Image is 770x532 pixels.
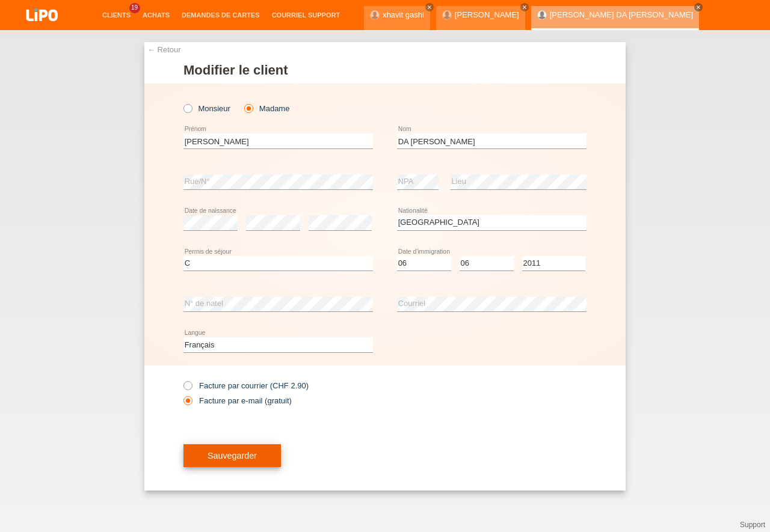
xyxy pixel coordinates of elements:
[183,396,292,405] label: Facture par e-mail (gratuit)
[550,10,693,19] a: [PERSON_NAME] DA [PERSON_NAME]
[137,11,176,19] a: Achats
[183,104,191,112] input: Monsieur
[425,3,434,11] a: close
[244,104,252,112] input: Madame
[183,104,230,113] label: Monsieur
[455,10,519,19] a: [PERSON_NAME]
[176,11,266,19] a: Demandes de cartes
[183,444,281,467] button: Sauvegarder
[96,11,137,19] a: Clients
[695,4,701,10] i: close
[522,4,528,10] i: close
[383,10,424,19] a: xhavit gashi
[694,3,703,11] a: close
[183,381,191,396] input: Facture par courrier (CHF 2.90)
[208,451,257,460] span: Sauvegarder
[183,63,587,78] h1: Modifier le client
[12,25,72,34] a: LIPO pay
[427,4,433,10] i: close
[147,45,181,54] a: ← Retour
[740,521,765,529] a: Support
[183,396,191,411] input: Facture par e-mail (gratuit)
[183,381,309,390] label: Facture par courrier (CHF 2.90)
[520,3,529,11] a: close
[244,104,289,113] label: Madame
[266,11,346,19] a: Courriel Support
[129,3,140,13] span: 19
